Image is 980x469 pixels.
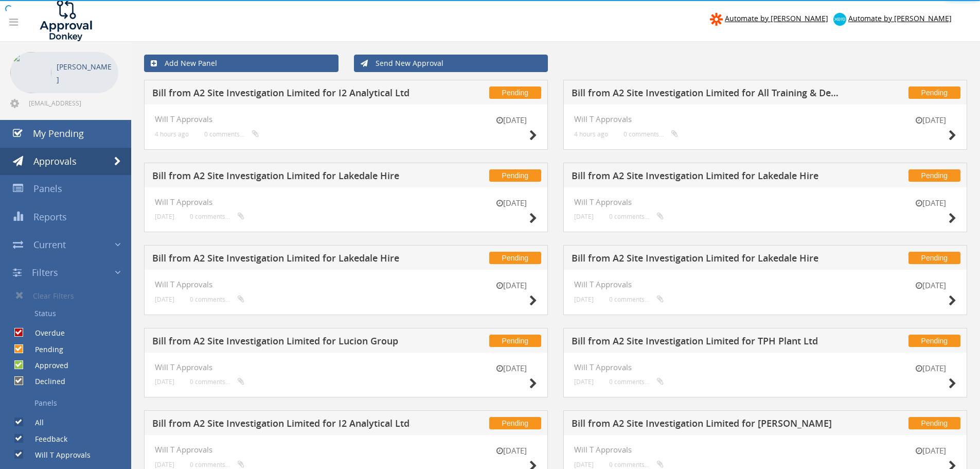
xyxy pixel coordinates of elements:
[574,198,956,206] h4: Will T Approvals
[905,445,956,456] small: [DATE]
[905,198,956,209] small: [DATE]
[25,328,65,338] label: Overdue
[144,55,338,72] a: Add New Panel
[155,280,537,289] h4: Will T Approvals
[489,252,541,264] span: Pending
[57,60,113,86] p: [PERSON_NAME]
[574,363,956,372] h4: Will T Approvals
[190,378,244,386] small: 0 comments...
[155,115,537,124] h4: Will T Approvals
[572,88,843,101] h5: Bill from A2 Site Investigation Limited for All Training & Development Ltd
[8,394,131,412] a: Panels
[833,13,846,26] img: xero-logo.png
[152,88,423,101] h5: Bill from A2 Site Investigation Limited for I2 Analytical Ltd
[152,253,423,266] h5: Bill from A2 Site Investigation Limited for Lakedale Hire
[190,213,244,220] small: 0 comments...
[609,461,664,468] small: 0 comments...
[572,419,843,431] h5: Bill from A2 Site Investigation Limited for [PERSON_NAME]
[155,461,174,468] small: [DATE]
[25,450,91,460] label: Will T Approvals
[572,336,843,349] h5: Bill from A2 Site Investigation Limited for TPH Plant Ltd
[486,445,537,456] small: [DATE]
[905,115,956,126] small: [DATE]
[486,115,537,126] small: [DATE]
[489,86,541,99] span: Pending
[572,171,843,184] h5: Bill from A2 Site Investigation Limited for Lakedale Hire
[33,211,67,223] span: Reports
[489,335,541,347] span: Pending
[623,130,678,138] small: 0 comments...
[25,360,68,371] label: Approved
[710,13,723,26] img: zapier-logomark.png
[574,280,956,289] h4: Will T Approvals
[152,171,423,184] h5: Bill from A2 Site Investigation Limited for Lakedale Hire
[33,155,77,167] span: Approvals
[152,419,423,431] h5: Bill from A2 Site Investigation Limited for I2 Analytical Ltd
[908,252,960,264] span: Pending
[574,461,594,468] small: [DATE]
[152,336,423,349] h5: Bill from A2 Site Investigation Limited for Lucion Group
[155,213,174,220] small: [DATE]
[908,169,960,182] span: Pending
[8,305,131,322] a: Status
[155,363,537,372] h4: Will T Approvals
[32,266,58,279] span: Filters
[25,344,63,355] label: Pending
[574,296,594,303] small: [DATE]
[609,213,664,220] small: 0 comments...
[190,461,244,468] small: 0 comments...
[725,13,828,23] span: Automate by [PERSON_NAME]
[574,130,608,138] small: 4 hours ago
[908,417,960,429] span: Pending
[574,115,956,124] h4: Will T Approvals
[905,363,956,374] small: [DATE]
[609,378,664,386] small: 0 comments...
[486,363,537,374] small: [DATE]
[574,445,956,454] h4: Will T Approvals
[155,130,189,138] small: 4 hours ago
[572,253,843,266] h5: Bill from A2 Site Investigation Limited for Lakedale Hire
[33,127,84,140] span: My Pending
[29,99,116,107] span: [EMAIL_ADDRESS][DOMAIN_NAME]
[908,86,960,99] span: Pending
[155,445,537,454] h4: Will T Approvals
[33,238,66,251] span: Current
[908,335,960,347] span: Pending
[190,296,244,303] small: 0 comments...
[8,286,131,305] a: Clear Filters
[486,198,537,209] small: [DATE]
[574,213,594,220] small: [DATE]
[25,376,65,387] label: Declined
[25,418,44,428] label: All
[155,296,174,303] small: [DATE]
[848,13,952,23] span: Automate by [PERSON_NAME]
[905,280,956,291] small: [DATE]
[25,434,67,444] label: Feedback
[486,280,537,291] small: [DATE]
[609,296,664,303] small: 0 comments...
[204,130,259,138] small: 0 comments...
[354,55,548,72] a: Send New Approval
[574,378,594,386] small: [DATE]
[489,417,541,429] span: Pending
[155,198,537,206] h4: Will T Approvals
[489,169,541,182] span: Pending
[155,378,174,386] small: [DATE]
[33,182,62,195] span: Panels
